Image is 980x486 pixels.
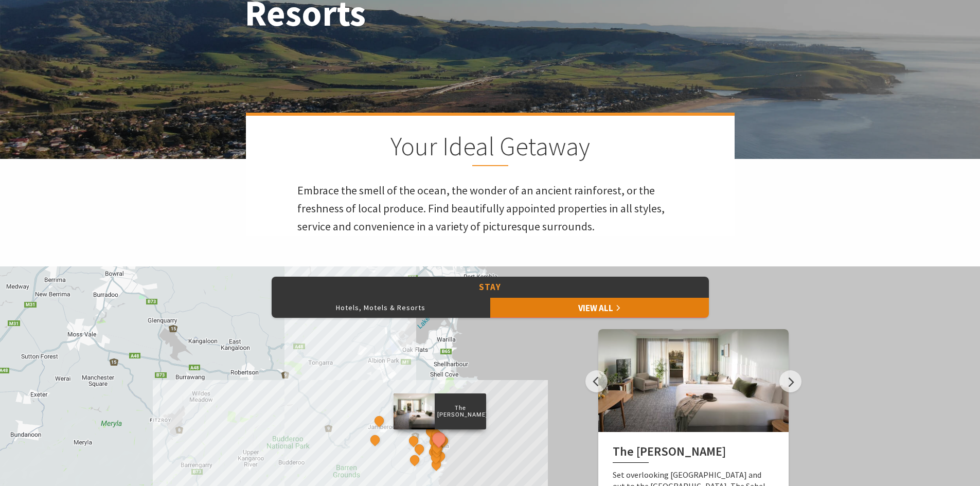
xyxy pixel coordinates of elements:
p: The [PERSON_NAME] [434,403,486,420]
button: Previous [585,370,608,392]
button: See detail about Cicada Luxury Camping [407,434,420,447]
button: See detail about Greyleigh Kiama [412,442,425,456]
button: See detail about Bask at Loves Bay [430,458,443,471]
button: Hotels, Motels & Resorts [272,297,490,318]
button: Next [779,370,801,392]
a: View All [490,297,709,318]
button: Stay [272,277,709,298]
h2: The [PERSON_NAME] [613,444,774,463]
button: See detail about Jamberoo Pub and Saleyard Motel [372,415,386,428]
h2: Your Ideal Getaway [297,131,683,166]
button: See detail about Saddleback Grove [408,453,421,466]
p: Embrace the smell of the ocean, the wonder of an ancient rainforest, or the freshness of local pr... [297,182,683,236]
button: See detail about The Sebel Kiama [429,429,448,448]
button: See detail about Jamberoo Valley Farm Cottages [368,434,382,447]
